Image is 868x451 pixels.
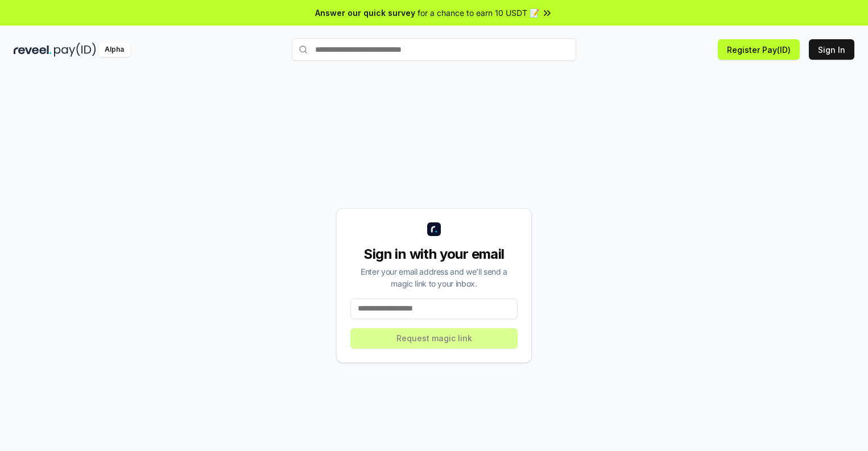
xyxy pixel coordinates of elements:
img: pay_id [54,43,96,57]
span: Answer our quick survey [315,7,415,19]
img: reveel_dark [14,43,52,57]
div: Sign in with your email [350,245,518,263]
button: Sign In [809,39,854,60]
img: logo_small [427,222,441,236]
span: for a chance to earn 10 USDT 📝 [418,7,539,19]
button: Register Pay(ID) [718,39,800,60]
div: Enter your email address and we’ll send a magic link to your inbox. [350,266,518,289]
div: Alpha [98,43,130,57]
